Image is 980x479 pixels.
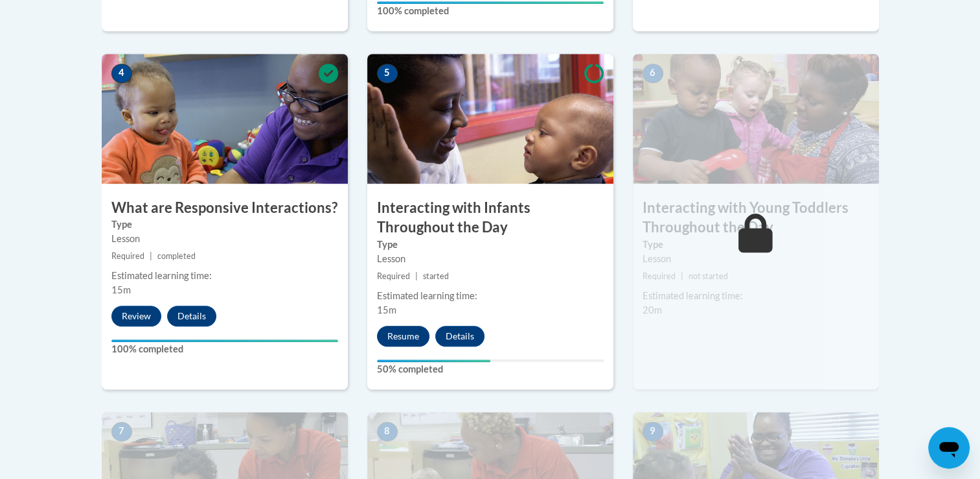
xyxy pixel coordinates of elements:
[423,271,449,281] span: started
[377,64,398,83] span: 5
[167,306,216,326] button: Details
[377,271,410,281] span: Required
[633,54,879,184] img: Course Image
[367,54,613,184] img: Course Image
[377,362,604,376] label: 50% completed
[102,198,348,218] h3: What are Responsive Interactions?
[928,427,970,469] iframe: Button to launch messaging window
[111,306,161,326] button: Review
[367,198,613,238] h3: Interacting with Infants Throughout the Day
[689,271,728,281] span: not started
[111,232,338,246] div: Lesson
[633,198,879,238] h3: Interacting with Young Toddlers Throughout the Day
[681,271,683,281] span: |
[111,422,132,441] span: 7
[377,252,604,266] div: Lesson
[377,238,604,252] label: Type
[150,251,152,261] span: |
[111,269,338,283] div: Estimated learning time:
[643,304,662,315] span: 20m
[377,360,490,362] div: Your progress
[111,64,132,83] span: 4
[643,289,869,303] div: Estimated learning time:
[111,217,338,232] label: Type
[377,326,429,347] button: Resume
[377,4,604,18] label: 100% completed
[111,342,338,356] label: 100% completed
[377,422,398,441] span: 8
[377,1,604,4] div: Your progress
[643,271,676,281] span: Required
[435,326,484,347] button: Details
[377,289,604,303] div: Estimated learning time:
[643,64,663,83] span: 6
[111,339,338,342] div: Your progress
[643,422,663,441] span: 9
[102,54,348,184] img: Course Image
[415,271,418,281] span: |
[111,251,144,261] span: Required
[111,284,131,295] span: 15m
[643,238,869,252] label: Type
[643,252,869,266] div: Lesson
[377,304,396,315] span: 15m
[157,251,196,261] span: completed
